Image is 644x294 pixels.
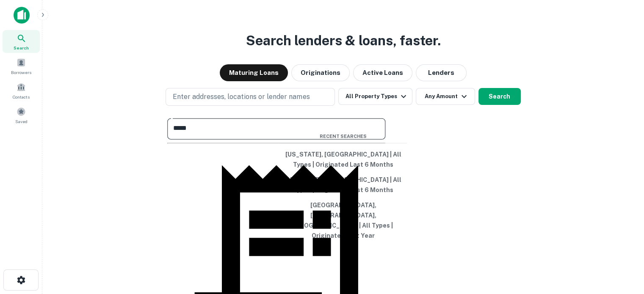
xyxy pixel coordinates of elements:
[478,88,521,105] button: Search
[602,226,644,267] iframe: Chat Widget
[416,64,467,81] button: Lenders
[338,88,412,105] button: All Property Types
[416,88,475,105] button: Any Amount
[246,30,441,51] h3: Search lenders & loans, faster.
[220,64,288,81] button: Maturing Loans
[13,93,30,100] span: Contacts
[173,92,310,102] p: Enter addresses, locations or lender names
[15,118,28,125] span: Saved
[3,55,40,77] a: Borrowers
[14,7,30,24] img: capitalize-icon.png
[3,104,40,126] a: Saved
[14,44,29,51] span: Search
[11,69,31,76] span: Borrowers
[3,79,40,102] a: Contacts
[166,88,335,106] button: Enter addresses, locations or lender names
[3,30,40,53] a: Search
[353,64,412,81] button: Active Loans
[291,64,350,81] button: Originations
